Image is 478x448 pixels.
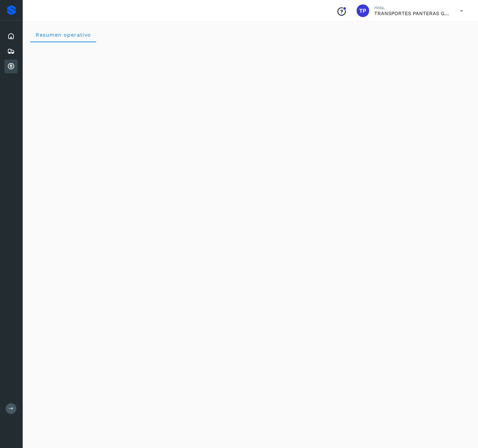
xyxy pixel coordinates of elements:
[35,32,91,38] span: Resumen operativo
[374,5,450,10] p: Hola,
[4,44,18,58] div: Embarques
[4,60,18,73] div: Cuentas por cobrar
[4,29,18,43] div: Inicio
[374,10,450,16] p: TRANSPORTES PANTERAS GAPO S.A. DE C.V.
